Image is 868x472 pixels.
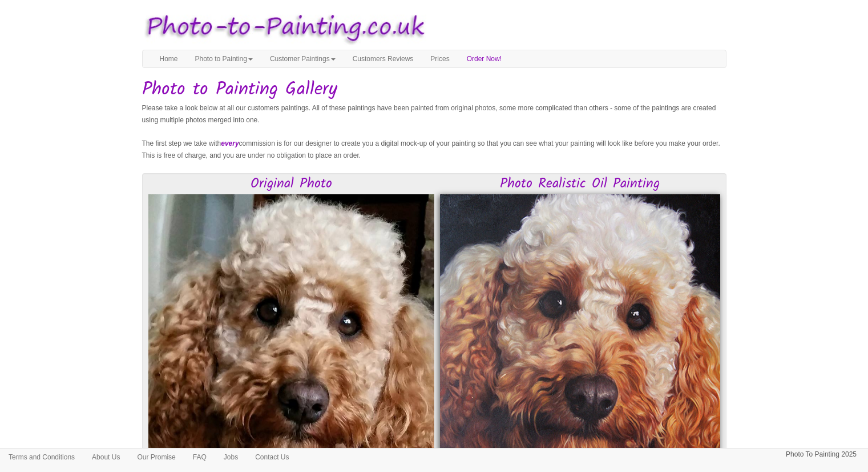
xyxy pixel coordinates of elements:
[151,50,187,67] a: Home
[215,449,247,466] a: Jobs
[221,139,239,147] em: every
[128,449,184,466] a: Our Promise
[786,449,857,461] p: Photo To Painting 2025
[261,50,344,67] a: Customer Paintings
[187,50,261,67] a: Photo to Painting
[142,79,726,99] h1: Photo to Painting Gallery
[136,6,429,50] img: Photo to Painting
[184,449,215,466] a: FAQ
[142,138,726,162] p: The first step we take with commission is for our designer to create you a digital mock-up of you...
[83,449,128,466] a: About Us
[458,50,510,67] a: Order Now!
[148,177,434,191] h3: Original Photo
[247,449,297,466] a: Contact Us
[344,50,422,67] a: Customers Reviews
[422,50,458,67] a: Prices
[142,102,726,126] p: Please take a look below at all our customers paintings. All of these paintings have been painted...
[440,177,720,191] h3: Photo Realistic Oil Painting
